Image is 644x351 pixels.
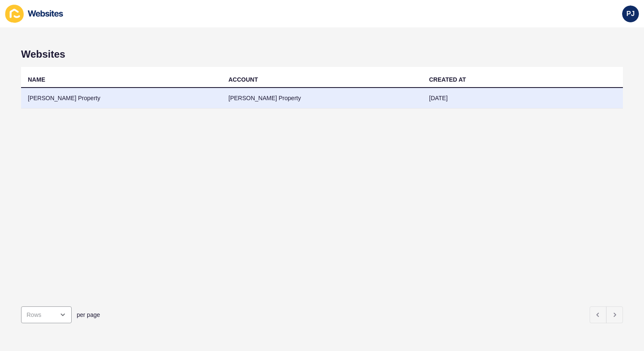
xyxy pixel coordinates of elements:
div: NAME [28,75,45,84]
span: PJ [626,10,635,18]
span: per page [77,311,100,319]
div: ACCOUNT [228,75,258,84]
div: CREATED AT [429,75,466,84]
td: [PERSON_NAME] Property [222,88,422,109]
td: [PERSON_NAME] Property [21,88,222,109]
h1: Websites [21,48,623,60]
div: open menu [21,306,72,323]
td: [DATE] [422,88,623,109]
